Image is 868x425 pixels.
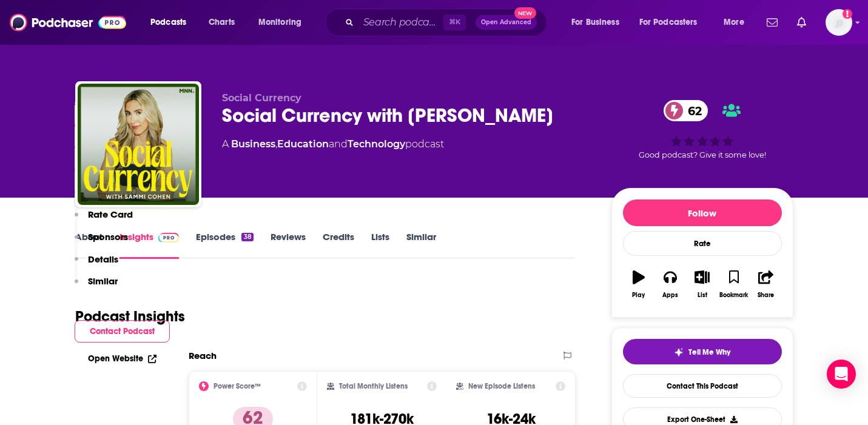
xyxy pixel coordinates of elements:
span: Tell Me Why [688,347,730,357]
a: Charts [201,13,242,32]
h2: Total Monthly Listens [339,382,408,390]
img: Social Currency with Sammi Cohen [78,84,199,205]
span: For Podcasters [639,14,698,31]
span: Good podcast? Give it some love! [639,150,766,159]
img: User Profile [826,9,852,36]
div: Play [632,292,645,299]
button: Bookmark [718,263,750,306]
a: Show notifications dropdown [762,12,782,33]
button: Details [75,253,118,276]
button: List [686,263,718,306]
button: Contact Podcast [75,320,170,343]
a: Contact This Podcast [623,374,782,398]
span: Monitoring [258,14,301,31]
button: Show profile menu [826,9,852,36]
a: Show notifications dropdown [792,12,811,33]
span: Charts [209,14,235,31]
button: Sponsors [75,231,128,253]
button: open menu [563,13,634,32]
img: Podchaser - Follow, Share and Rate Podcasts [10,11,126,34]
span: Social Currency [222,92,301,104]
a: 62 [664,100,708,121]
div: Bookmark [719,292,748,299]
a: Reviews [271,231,306,259]
div: 38 [241,233,253,241]
a: Business [231,138,275,150]
h2: Power Score™ [214,382,261,390]
span: New [514,7,536,19]
button: Follow [623,199,782,226]
input: Search podcasts, credits, & more... [358,13,443,32]
a: Open Website [88,353,156,364]
span: For Business [571,14,619,31]
div: Rate [623,231,782,256]
button: open menu [631,13,715,32]
a: Education [277,138,329,150]
div: List [698,292,707,299]
span: and [329,138,348,150]
a: Similar [406,231,436,259]
p: Similar [88,275,118,287]
span: , [275,138,277,150]
div: Share [758,292,774,299]
a: Technology [348,138,405,150]
span: More [724,14,744,31]
a: Episodes38 [196,231,253,259]
button: Open AdvancedNew [476,15,537,30]
button: Play [623,263,654,306]
span: Logged in as megcassidy [826,9,852,36]
h2: New Episode Listens [468,382,535,390]
h2: Reach [189,350,217,361]
span: Podcasts [150,14,186,31]
button: open menu [715,13,759,32]
div: Apps [662,292,678,299]
p: Sponsors [88,231,128,243]
img: tell me why sparkle [674,347,684,357]
span: ⌘ K [443,15,466,30]
div: 62Good podcast? Give it some love! [611,92,793,167]
button: open menu [250,13,317,32]
div: A podcast [222,137,444,152]
div: Search podcasts, credits, & more... [337,8,559,36]
svg: Add a profile image [843,9,852,19]
span: Open Advanced [481,19,531,25]
div: Open Intercom Messenger [827,360,856,389]
span: 62 [676,100,708,121]
button: open menu [142,13,202,32]
button: Share [750,263,781,306]
button: Similar [75,275,118,298]
a: Lists [371,231,389,259]
p: Details [88,253,118,265]
button: Apps [654,263,686,306]
a: Credits [323,231,354,259]
button: tell me why sparkleTell Me Why [623,339,782,364]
